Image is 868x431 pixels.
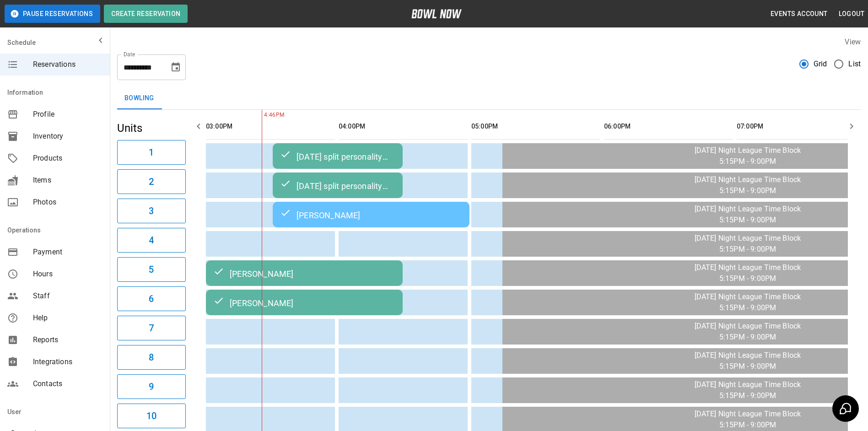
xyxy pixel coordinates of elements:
[167,58,185,76] button: Choose date, selected date is Oct 9, 2025
[149,262,154,277] h6: 5
[149,174,154,189] h6: 2
[149,321,154,335] h6: 7
[117,121,186,135] h5: Units
[117,199,186,223] button: 3
[835,5,868,22] button: Logout
[33,197,102,208] span: Photos
[33,109,102,120] span: Profile
[213,297,395,308] div: [PERSON_NAME]
[5,5,100,23] button: Pause Reservations
[604,113,733,140] th: 06:00PM
[280,209,462,220] div: [PERSON_NAME]
[206,113,335,140] th: 03:00PM
[339,113,468,140] th: 04:00PM
[411,9,462,18] img: logo
[33,59,102,70] span: Reservations
[262,111,264,120] span: 4:46PM
[848,59,861,70] span: List
[117,140,186,165] button: 1
[117,257,186,282] button: 5
[280,151,395,162] div: [DATE] split personality pre bowl
[149,204,154,218] h6: 3
[33,175,102,186] span: Items
[117,345,186,370] button: 8
[213,268,395,279] div: [PERSON_NAME]
[280,180,395,191] div: [DATE] split personality pre bowl
[149,350,154,365] h6: 8
[471,113,600,140] th: 05:00PM
[33,356,102,367] span: Integrations
[117,374,186,399] button: 9
[33,247,102,258] span: Payment
[33,269,102,280] span: Hours
[117,87,162,109] button: Bowling
[149,291,154,306] h6: 6
[117,316,186,340] button: 7
[767,5,831,22] button: Events Account
[33,378,102,389] span: Contacts
[117,404,186,428] button: 10
[117,87,861,109] div: inventory tabs
[117,228,186,253] button: 4
[149,379,154,394] h6: 9
[33,153,102,164] span: Products
[845,38,861,46] label: View
[146,409,156,423] h6: 10
[149,145,154,160] h6: 1
[117,169,186,194] button: 2
[814,59,827,70] span: Grid
[149,233,154,248] h6: 4
[117,286,186,311] button: 6
[104,5,188,23] button: Create Reservation
[33,131,102,142] span: Inventory
[33,312,102,323] span: Help
[33,291,102,302] span: Staff
[33,334,102,345] span: Reports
